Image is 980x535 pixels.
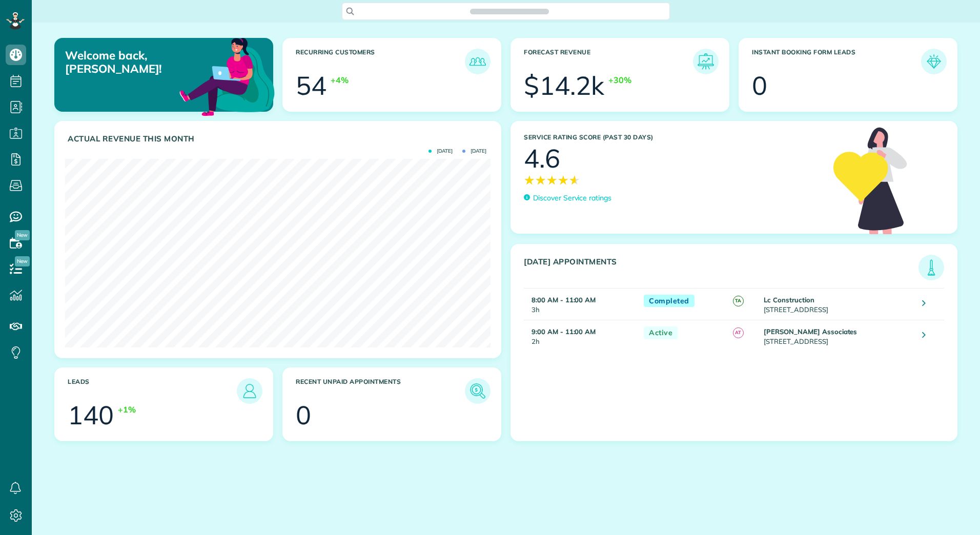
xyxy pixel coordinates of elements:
strong: [PERSON_NAME] Associates [764,327,857,336]
span: Completed [644,295,695,307]
td: [STREET_ADDRESS] [761,320,914,352]
div: +30% [608,74,631,86]
strong: Lc Construction [764,296,814,304]
span: TA [733,296,744,306]
span: [DATE] [428,149,453,154]
td: 3h [524,288,639,320]
img: icon_leads-1bed01f49abd5b7fead27621c3d59655bb73ed531f8eeb49469d10e621d6b896.png [239,381,260,401]
span: ★ [558,171,569,189]
img: icon_recurring_customers-cf858462ba22bcd05b5a5880d41d6543d210077de5bb9ebc9590e49fd87d84ed.png [467,51,488,72]
img: icon_form_leads-04211a6a04a5b2264e4ee56bc0799ec3eb69b7e499cbb523a139df1d13a81ae0.png [924,51,944,72]
p: Welcome back, [PERSON_NAME]! [65,49,203,76]
h3: Instant Booking Form Leads [752,49,921,74]
div: 4.6 [524,146,560,171]
span: New [15,256,30,266]
h3: Leads [68,378,237,404]
div: 0 [752,73,767,98]
span: ★ [569,171,580,189]
img: icon_forecast_revenue-8c13a41c7ed35a8dcfafea3cbb826a0462acb37728057bba2d056411b612bbbe.png [696,51,716,72]
div: $14.2k [524,73,604,98]
td: 2h [524,320,639,352]
strong: 8:00 AM - 11:00 AM [532,296,596,304]
td: [STREET_ADDRESS] [761,288,914,320]
h3: Recurring Customers [296,49,465,74]
span: ★ [546,171,558,189]
h3: Service Rating score (past 30 days) [524,134,823,141]
a: Discover Service ratings [524,193,611,203]
div: 140 [68,402,114,428]
h3: Actual Revenue this month [68,134,491,143]
h3: Recent unpaid appointments [296,378,465,404]
img: dashboard_welcome-42a62b7d889689a78055ac9021e634bf52bae3f8056760290aed330b23ab8690.png [177,26,277,126]
img: icon_unpaid_appointments-47b8ce3997adf2238b356f14209ab4cced10bd1f174958f3ca8f1d0dd7fffeee.png [467,381,488,401]
p: Discover Service ratings [533,193,611,203]
span: [DATE] [462,149,486,154]
span: ★ [524,171,535,189]
img: icon_todays_appointments-901f7ab196bb0bea1936b74009e4eb5ffbc2d2711fa7634e0d609ed5ef32b18b.png [921,257,942,278]
h3: Forecast Revenue [524,49,693,74]
span: Search ZenMaid… [480,6,538,16]
span: New [15,230,30,240]
strong: 9:00 AM - 11:00 AM [532,327,596,336]
h3: [DATE] Appointments [524,257,918,280]
div: 54 [296,73,326,98]
span: ★ [535,171,546,189]
div: +4% [331,74,349,86]
span: AT [733,327,744,338]
div: 0 [296,402,311,428]
span: Active [644,326,678,339]
div: +1% [118,404,136,416]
